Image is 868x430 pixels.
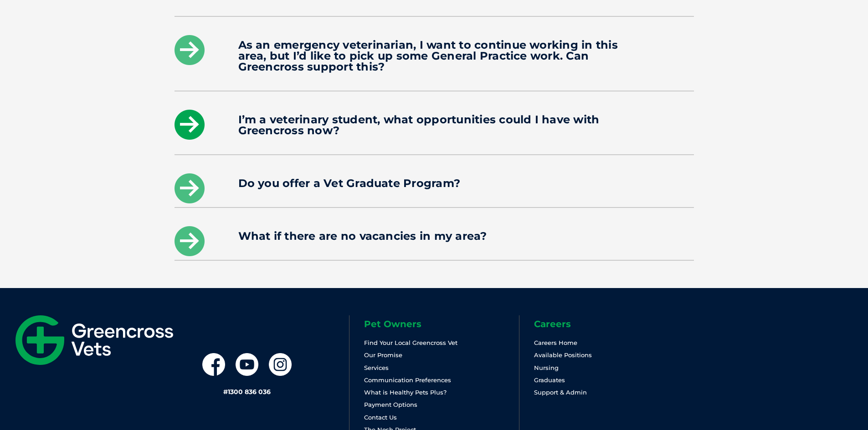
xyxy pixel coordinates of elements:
[238,178,630,189] h4: Do you offer a Vet Graduate Program?
[534,376,565,384] a: Graduates
[223,388,271,396] a: #1300 836 036
[238,114,630,136] h4: I’m a veterinary student, what opportunities could I have with Greencross now?
[534,389,587,396] a: Support & Admin
[238,40,630,72] h4: As an emergency veterinarian, I want to continue working in this area, but I’d like to pick up so...
[534,319,689,329] h6: Careers
[364,401,417,408] a: Payment Options
[534,339,577,346] a: Careers Home
[364,376,451,384] a: Communication Preferences
[364,351,402,359] a: Our Promise
[238,231,630,242] h4: What if there are no vacancies in my area?
[364,339,457,346] a: Find Your Local Greencross Vet
[364,389,447,396] a: What is Healthy Pets Plus?
[534,364,559,371] a: Nursing
[364,319,519,329] h6: Pet Owners
[364,364,389,371] a: Services
[223,388,228,396] span: #
[534,351,592,359] a: Available Positions
[364,414,397,421] a: Contact Us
